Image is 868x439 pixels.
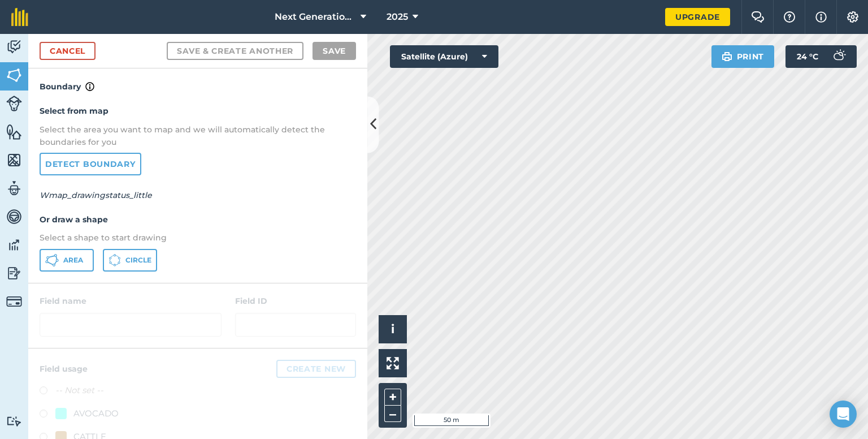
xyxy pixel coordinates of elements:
[6,180,22,197] img: svg+xml;base64,PD94bWwgdmVyc2lvbj0iMS4wIiBlbmNvZGluZz0idXRmLTgiPz4KPCEtLSBHZW5lcmF0b3I6IEFkb2JlIE...
[379,315,407,343] button: i
[387,357,399,369] img: Four arrows, one pointing top left, one top right, one bottom right and the last bottom left
[6,416,22,427] img: svg+xml;base64,PD94bWwgdmVyc2lvbj0iMS4wIiBlbmNvZGluZz0idXRmLTgiPz4KPCEtLSBHZW5lcmF0b3I6IEFkb2JlIE...
[815,10,827,24] img: svg+xml;base64,PHN2ZyB4bWxucz0iaHR0cDovL3d3dy53My5vcmcvMjAwMC9zdmciIHdpZHRoPSIxNyIgaGVpZ2h0PSIxNy...
[6,38,22,55] img: svg+xml;base64,PD94bWwgdmVyc2lvbj0iMS4wIiBlbmNvZGluZz0idXRmLTgiPz4KPCEtLSBHZW5lcmF0b3I6IEFkb2JlIE...
[390,45,498,68] button: Satellite (Azure)
[6,123,22,140] img: svg+xml;base64,PHN2ZyB4bWxucz0iaHR0cDovL3d3dy53My5vcmcvMjAwMC9zdmciIHdpZHRoPSI1NiIgaGVpZ2h0PSI2MC...
[797,45,818,68] span: 24 ° C
[40,249,94,272] button: Area
[40,105,356,117] h4: Select from map
[40,231,356,244] p: Select a shape to start drawing
[28,68,367,93] h4: Boundary
[6,152,22,169] img: svg+xml;base64,PHN2ZyB4bWxucz0iaHR0cDovL3d3dy53My5vcmcvMjAwMC9zdmciIHdpZHRoPSI1NiIgaGVpZ2h0PSI2MC...
[384,389,401,406] button: +
[391,322,394,336] span: i
[313,42,356,60] button: Save
[6,294,22,309] img: svg+xml;base64,PD94bWwgdmVyc2lvbj0iMS4wIiBlbmNvZGluZz0idXRmLTgiPz4KPCEtLSBHZW5lcmF0b3I6IEFkb2JlIE...
[783,11,796,23] img: A question mark icon
[384,406,401,422] button: –
[40,42,96,60] a: Cancel
[6,67,22,84] img: svg+xml;base64,PHN2ZyB4bWxucz0iaHR0cDovL3d3dy53My5vcmcvMjAwMC9zdmciIHdpZHRoPSI1NiIgaGVpZ2h0PSI2MC...
[387,10,408,24] span: 2025
[167,42,303,60] button: Save & Create Another
[830,401,857,428] div: Open Intercom Messenger
[827,45,850,68] img: svg+xml;base64,PD94bWwgdmVyc2lvbj0iMS4wIiBlbmNvZGluZz0idXRmLTgiPz4KPCEtLSBHZW5lcmF0b3I6IEFkb2JlIE...
[6,208,22,225] img: svg+xml;base64,PD94bWwgdmVyc2lvbj0iMS4wIiBlbmNvZGluZz0idXRmLTgiPz4KPCEtLSBHZW5lcmF0b3I6IEFkb2JlIE...
[6,236,22,253] img: svg+xml;base64,PD94bWwgdmVyc2lvbj0iMS4wIiBlbmNvZGluZz0idXRmLTgiPz4KPCEtLSBHZW5lcmF0b3I6IEFkb2JlIE...
[40,153,141,175] a: Detect boundary
[11,8,28,26] img: fieldmargin Logo
[751,11,765,23] img: Two speech bubbles overlapping with the left bubble in the forefront
[722,50,732,63] img: svg+xml;base64,PHN2ZyB4bWxucz0iaHR0cDovL3d3dy53My5vcmcvMjAwMC9zdmciIHdpZHRoPSIxOSIgaGVpZ2h0PSIyNC...
[40,213,356,226] h4: Or draw a shape
[85,80,94,93] img: svg+xml;base64,PHN2ZyB4bWxucz0iaHR0cDovL3d3dy53My5vcmcvMjAwMC9zdmciIHdpZHRoPSIxNyIgaGVpZ2h0PSIxNy...
[6,265,22,282] img: svg+xml;base64,PD94bWwgdmVyc2lvbj0iMS4wIiBlbmNvZGluZz0idXRmLTgiPz4KPCEtLSBHZW5lcmF0b3I6IEFkb2JlIE...
[275,10,356,24] span: Next Generation Farmers
[63,256,83,265] span: Area
[6,96,22,111] img: svg+xml;base64,PD94bWwgdmVyc2lvbj0iMS4wIiBlbmNvZGluZz0idXRmLTgiPz4KPCEtLSBHZW5lcmF0b3I6IEFkb2JlIE...
[711,45,775,68] button: Print
[665,8,730,26] a: Upgrade
[846,11,860,23] img: A cog icon
[125,256,151,265] span: Circle
[103,249,157,272] button: Circle
[40,123,356,149] p: Select the area you want to map and we will automatically detect the boundaries for you
[785,45,857,68] button: 24 °C
[40,190,152,200] em: Wmap_drawingstatus_little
